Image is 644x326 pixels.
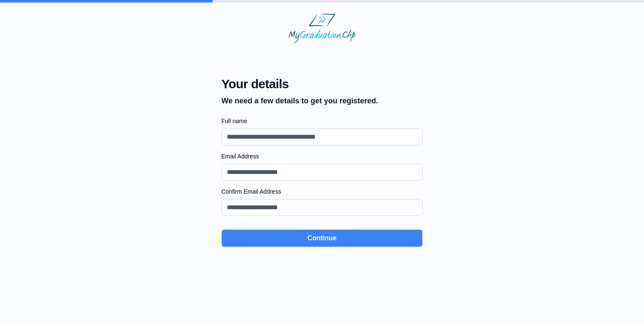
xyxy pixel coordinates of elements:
[221,187,423,196] label: Confirm Email Address
[221,95,378,107] p: We need a few details to get you registered.
[288,13,356,43] img: MyGraduationClip
[221,152,423,160] label: Email Address
[221,229,423,247] button: Continue
[221,76,378,92] span: Your details
[221,117,423,125] label: Full name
